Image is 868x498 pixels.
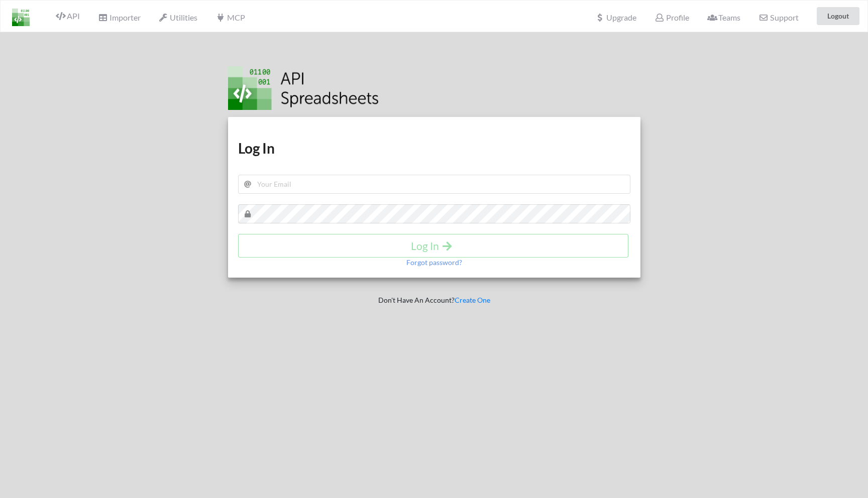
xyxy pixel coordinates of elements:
[228,66,379,110] img: Logo.png
[238,139,630,157] h1: Log In
[238,175,630,194] input: Your Email
[758,14,798,22] span: Support
[655,13,689,22] span: Profile
[98,13,140,22] span: Importer
[159,13,197,22] span: Utilities
[406,258,462,268] p: Forgot password?
[215,13,245,22] span: MCP
[12,9,30,26] img: LogoIcon.png
[595,14,636,22] span: Upgrade
[221,295,647,305] p: Don't Have An Account?
[707,13,740,22] span: Teams
[817,7,859,25] button: Logout
[455,296,490,304] a: Create One
[56,11,80,21] span: API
